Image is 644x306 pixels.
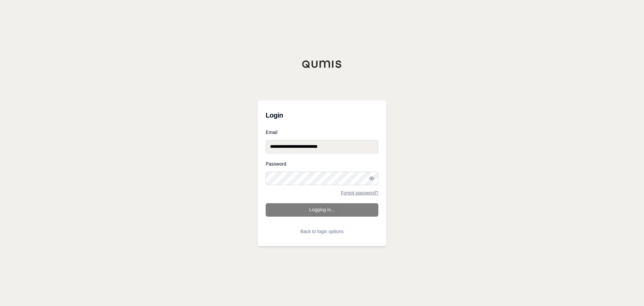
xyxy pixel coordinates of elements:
[302,60,342,68] img: Qumis
[266,108,378,122] h3: Login
[341,190,378,195] a: Forgot password?
[266,130,378,135] label: Email
[266,162,378,166] label: Password
[266,225,378,238] button: Back to login options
